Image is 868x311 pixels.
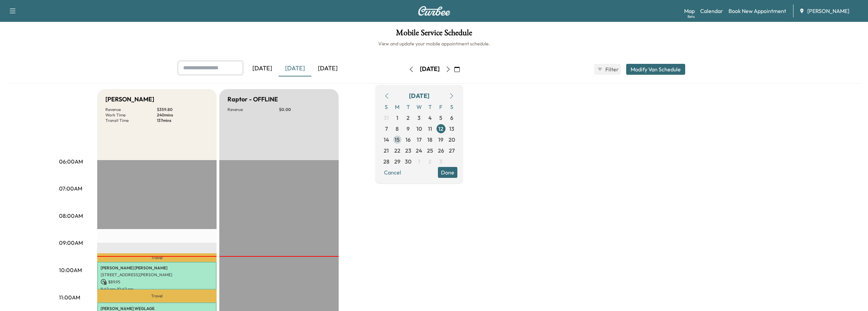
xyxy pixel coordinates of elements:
img: Curbee Logo [418,6,451,16]
span: [PERSON_NAME] [807,7,849,15]
h1: Mobile Service Schedule [7,29,861,40]
button: Cancel [381,167,404,178]
p: [STREET_ADDRESS][PERSON_NAME] [101,272,213,278]
p: Travel [97,289,217,302]
span: 12 [438,125,443,133]
span: Filter [605,65,618,73]
p: 137 mins [157,118,208,123]
div: Beta [688,14,695,19]
span: 8 [396,125,399,133]
div: [DATE] [279,61,311,76]
div: [DATE] [409,91,429,101]
p: $ 89.95 [101,279,213,285]
span: 5 [439,114,442,122]
div: [DATE] [246,61,279,76]
span: 9 [407,125,410,133]
span: 2 [428,157,431,166]
span: 15 [395,136,400,144]
span: 29 [394,157,400,166]
p: 11:00AM [59,293,80,301]
span: 18 [427,136,432,144]
button: Modify Van Schedule [626,64,685,75]
span: 19 [438,136,443,144]
span: W [414,101,425,112]
span: 4 [428,114,432,122]
span: 24 [416,146,422,155]
p: $ 0.00 [279,107,330,112]
span: 13 [449,125,454,133]
p: Transit Time [105,118,157,123]
a: Calendar [700,7,723,15]
span: 28 [383,157,389,166]
p: Revenue [227,107,279,112]
span: 2 [407,114,410,122]
p: 9:42 am - 10:42 am [101,286,213,292]
p: Revenue [105,107,157,112]
a: MapBeta [684,7,695,15]
p: 07:00AM [59,184,82,193]
span: 30 [405,157,411,166]
span: T [425,101,436,112]
p: $ 359.80 [157,107,208,112]
h6: View and update your mobile appointment schedule. [7,40,861,47]
p: 09:00AM [59,239,83,247]
span: 27 [449,146,455,155]
span: M [392,101,403,112]
p: 240 mins [157,112,208,118]
span: 3 [417,114,421,122]
span: 23 [405,146,411,155]
h5: Raptor - OFFLINE [227,95,278,104]
span: 6 [450,114,453,122]
p: [PERSON_NAME] [PERSON_NAME] [101,265,213,271]
span: 26 [438,146,444,155]
span: 16 [406,136,411,144]
span: 21 [384,146,389,155]
span: 1 [396,114,398,122]
p: 06:00AM [59,157,83,166]
span: 11 [428,125,432,133]
span: 31 [384,114,389,122]
h5: [PERSON_NAME] [105,95,154,104]
span: T [403,101,414,112]
span: 25 [427,146,433,155]
div: [DATE] [311,61,344,76]
span: 17 [417,136,422,144]
div: [DATE] [420,65,440,73]
span: 14 [384,136,389,144]
span: 1 [418,157,420,166]
p: Travel [97,253,217,262]
button: Filter [594,64,621,75]
span: 20 [448,136,455,144]
span: F [436,101,446,112]
span: S [446,101,457,112]
a: Book New Appointment [729,7,786,15]
p: Work Time [105,112,157,118]
span: 22 [394,146,400,155]
span: S [381,101,392,112]
p: 08:00AM [59,212,83,220]
span: 10 [416,125,422,133]
span: 3 [439,157,442,166]
span: 7 [385,125,388,133]
button: Done [438,167,457,178]
p: 10:00AM [59,266,82,274]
